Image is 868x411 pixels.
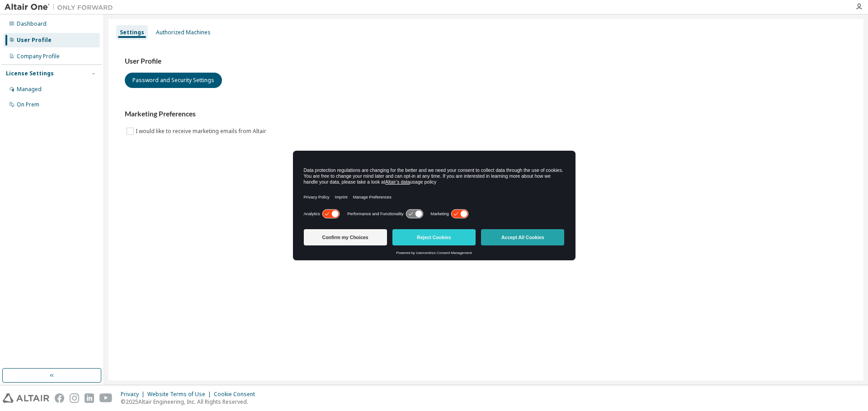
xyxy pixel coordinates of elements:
[125,57,847,66] h3: User Profile
[5,3,118,12] img: Altair One
[147,391,214,398] div: Website Terms of Use
[3,393,49,403] img: altair_logo.svg
[17,86,42,93] div: Managed
[121,398,260,406] p: © 2025 Altair Engineering, Inc. All Rights Reserved.
[214,391,260,398] div: Cookie Consent
[70,393,79,403] img: instagram.svg
[120,29,144,36] div: Settings
[125,73,222,88] button: Password and Security Settings
[121,391,147,398] div: Privacy
[136,126,268,137] label: I would like to receive marketing emails from Altair
[156,29,211,36] div: Authorized Machines
[17,53,60,60] div: Company Profile
[17,37,52,44] div: User Profile
[85,393,94,403] img: linkedin.svg
[55,393,64,403] img: facebook.svg
[6,70,54,77] div: License Settings
[17,20,47,28] div: Dashboard
[17,101,39,108] div: On Prem
[99,393,113,403] img: youtube.svg
[125,110,847,119] h3: Marketing Preferences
